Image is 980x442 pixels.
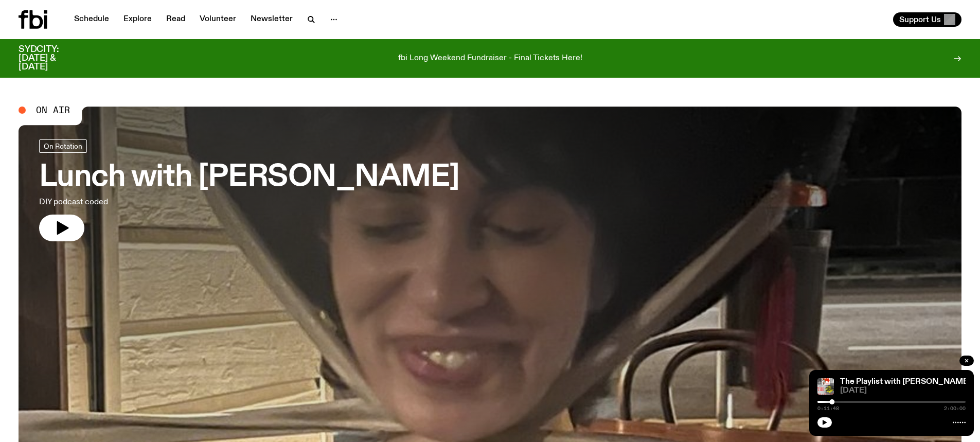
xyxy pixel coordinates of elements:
[398,54,582,63] p: fbi Long Weekend Fundraiser - Final Tickets Here!
[36,105,70,115] span: On Air
[840,387,966,395] span: [DATE]
[39,139,459,241] a: Lunch with [PERSON_NAME]DIY podcast coded
[39,196,302,208] p: DIY podcast coded
[899,15,941,24] span: Support Us
[68,12,115,27] a: Schedule
[893,12,961,27] button: Support Us
[39,139,87,153] a: On Rotation
[193,12,242,27] a: Volunteer
[244,12,299,27] a: Newsletter
[160,12,191,27] a: Read
[39,163,459,192] h3: Lunch with [PERSON_NAME]
[44,143,82,150] span: On Rotation
[817,406,839,411] span: 0:11:48
[19,45,84,72] h3: SYDCITY: [DATE] & [DATE]
[117,12,158,27] a: Explore
[944,406,966,411] span: 2:00:00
